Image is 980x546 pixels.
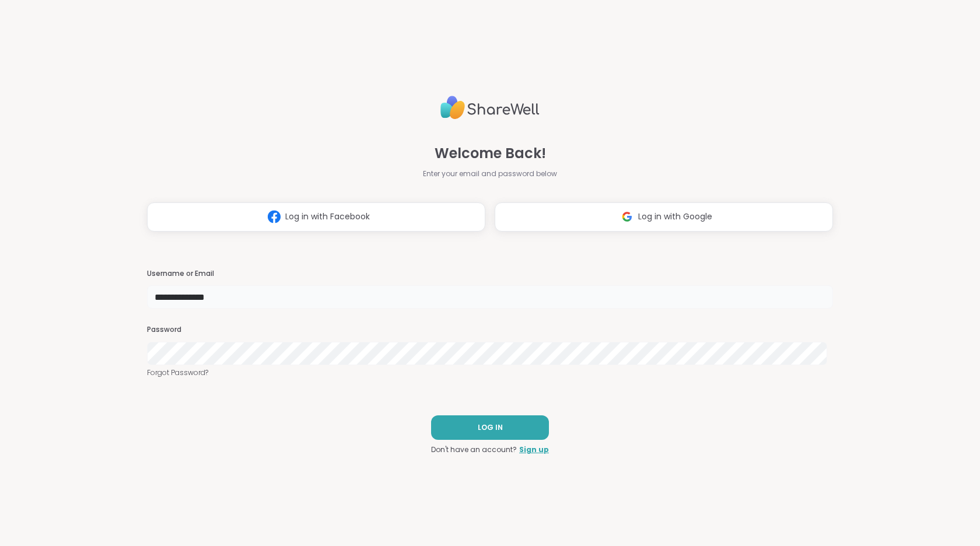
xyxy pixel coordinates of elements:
[638,211,712,223] span: Log in with Google
[147,367,833,378] a: Forgot Password?
[519,444,549,455] a: Sign up
[285,211,370,223] span: Log in with Facebook
[147,325,833,335] h3: Password
[431,415,549,440] button: LOG IN
[147,269,833,279] h3: Username or Email
[495,202,833,232] button: Log in with Google
[431,444,517,455] span: Don't have an account?
[478,422,503,433] span: LOG IN
[616,206,638,228] img: ShareWell Logomark
[440,91,540,124] img: ShareWell Logo
[435,143,546,164] span: Welcome Back!
[147,202,485,232] button: Log in with Facebook
[263,206,285,228] img: ShareWell Logomark
[423,169,557,179] span: Enter your email and password below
